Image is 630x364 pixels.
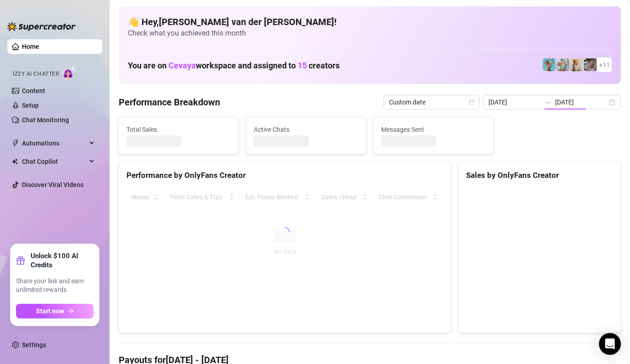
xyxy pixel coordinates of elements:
[22,116,69,124] a: Chat Monitoring
[16,256,25,265] span: gift
[7,22,76,31] img: logo-BBDzfeDw.svg
[22,154,87,169] span: Chat Copilot
[22,87,45,94] a: Content
[16,277,94,295] span: Share your link and earn unlimited rewards
[13,70,59,78] span: Izzy AI Chatter
[381,125,486,135] span: Messages Sent
[488,97,541,107] input: Start date
[599,333,621,355] div: Open Intercom Messenger
[168,61,196,70] span: Cevaya
[555,97,607,107] input: End date
[543,58,556,71] img: Dominis
[254,125,358,135] span: Active Chats
[68,308,74,314] span: arrow-right
[63,66,77,79] img: AI Chatter
[544,99,551,106] span: to
[16,304,94,318] button: Start nowarrow-right
[128,28,612,38] span: Check what you achieved this month
[584,58,597,71] img: Natalia
[12,158,18,165] img: Chat Copilot
[279,226,290,237] span: loading
[469,99,474,105] span: calendar
[22,102,39,109] a: Setup
[31,251,94,270] strong: Unlock $100 AI Credits
[22,136,87,151] span: Automations
[544,99,551,106] span: swap-right
[126,169,443,182] div: Performance by OnlyFans Creator
[36,307,64,315] span: Start now
[599,60,610,70] span: + 11
[128,61,340,71] h1: You are on workspace and assigned to creators
[12,140,19,147] span: thunderbolt
[556,58,569,71] img: Olivia
[298,61,307,70] span: 15
[126,125,231,135] span: Total Sales
[389,95,474,109] span: Custom date
[466,169,613,182] div: Sales by OnlyFans Creator
[128,16,612,28] h4: 👋 Hey, [PERSON_NAME] van der [PERSON_NAME] !
[22,341,46,348] a: Settings
[119,96,220,109] h4: Performance Breakdown
[22,181,84,188] a: Discover Viral Videos
[570,58,583,71] img: Megan
[22,43,39,50] a: Home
